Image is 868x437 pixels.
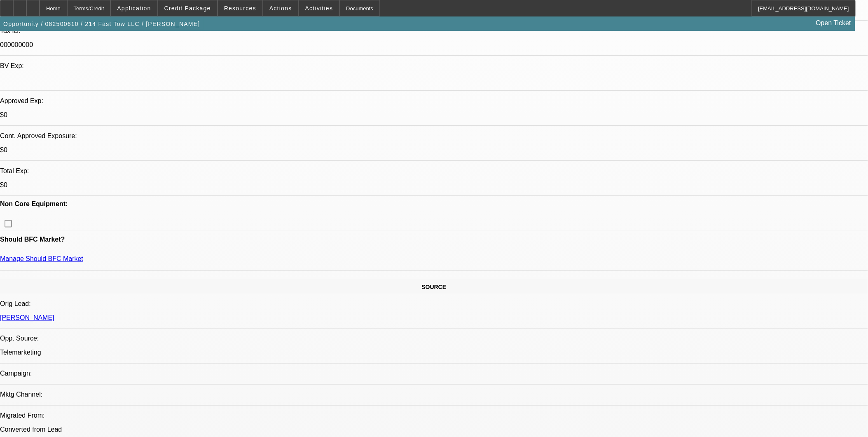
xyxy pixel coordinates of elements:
[305,5,333,12] span: Activities
[111,0,157,16] button: Application
[218,0,262,16] button: Resources
[158,0,217,16] button: Credit Package
[117,5,151,12] span: Application
[422,284,447,290] span: SOURCE
[813,16,854,30] a: Open Ticket
[269,5,292,12] span: Actions
[164,5,211,12] span: Credit Package
[263,0,298,16] button: Actions
[3,21,200,27] span: Opportunity / 082500610 / 214 Fast Tow LLC / [PERSON_NAME]
[299,0,339,16] button: Activities
[224,5,256,12] span: Resources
